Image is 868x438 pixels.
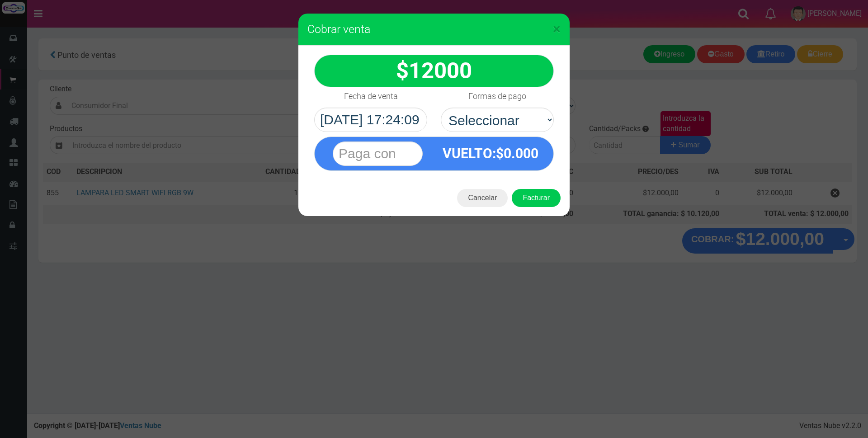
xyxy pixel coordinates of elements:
span: VUELTO [443,146,492,161]
span: × [553,20,561,38]
h4: Formas de pago [468,92,526,101]
span: 12000 [409,58,472,84]
button: Facturar [512,189,561,207]
button: Cancelar [457,189,508,207]
strong: $ [396,58,472,84]
strong: :$ [443,146,538,161]
h4: Fecha de venta [344,92,398,101]
h3: Cobrar venta [307,23,561,36]
span: 0.000 [504,146,538,161]
button: Close [553,22,561,36]
input: Paga con [333,141,423,166]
